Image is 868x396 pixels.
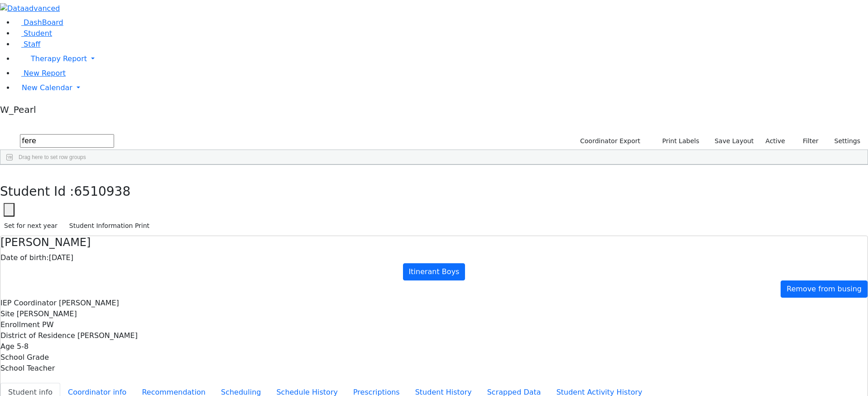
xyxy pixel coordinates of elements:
button: Student Information Print [65,219,153,233]
span: New Report [24,69,66,77]
a: DashBoard [14,18,63,27]
a: Itinerant Boys [403,263,465,280]
span: [PERSON_NAME] [17,309,77,318]
button: Coordinator Export [574,134,644,148]
a: Remove from busing [781,280,868,298]
span: Student [24,29,52,38]
span: New Calendar [22,83,72,92]
a: New Report [14,69,66,77]
label: Active [762,134,789,148]
span: DashBoard [24,18,63,27]
label: Site [0,309,14,319]
button: Filter [791,134,823,148]
span: Staff [24,40,40,48]
a: New Calendar [14,79,868,97]
span: Therapy Report [31,54,87,63]
label: IEP Coordinator [0,298,57,309]
div: [DATE] [0,252,868,263]
label: District of Residence [0,330,75,341]
label: School Teacher [0,363,55,374]
span: Remove from busing [786,285,862,293]
label: Date of birth: [0,252,49,263]
a: Student [14,29,52,38]
span: PW [42,320,53,329]
span: [PERSON_NAME] [59,299,119,307]
label: Age [0,341,14,352]
span: 5-8 [17,342,29,351]
a: Therapy Report [14,50,868,68]
span: [PERSON_NAME] [77,331,138,340]
a: Staff [14,40,40,48]
span: Drag here to set row groups [19,154,86,160]
span: 6510938 [74,184,131,199]
button: Save Layout [710,134,758,148]
button: Print Labels [652,134,703,148]
h4: [PERSON_NAME] [0,236,868,249]
input: Search [20,134,114,148]
label: School Grade [0,352,49,363]
button: Settings [823,134,864,148]
label: Enrollment [0,319,40,330]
